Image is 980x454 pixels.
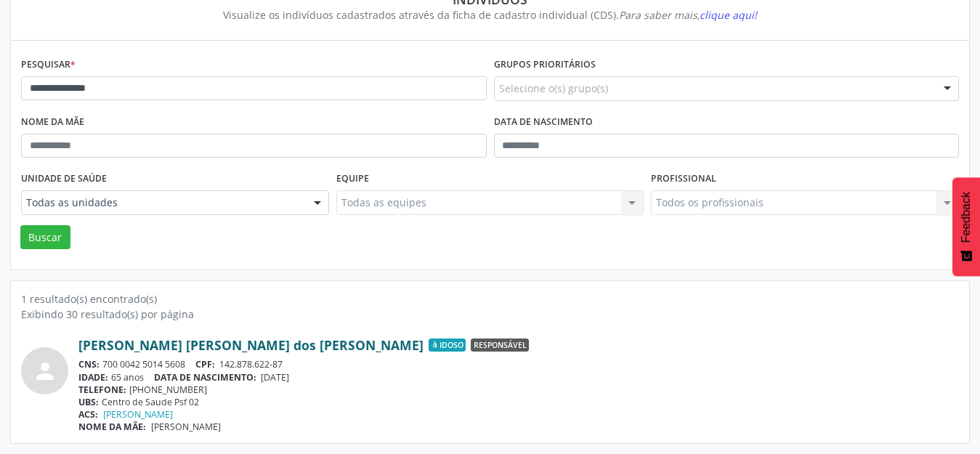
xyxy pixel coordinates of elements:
[78,337,424,353] a: [PERSON_NAME] [PERSON_NAME] dos [PERSON_NAME]
[429,339,466,352] span: Idoso
[78,421,146,433] span: NOME DA MÃE:
[78,396,99,408] span: UBS:
[336,168,369,190] label: Equipe
[78,384,126,396] span: TELEFONE:
[21,307,959,322] div: Exibindo 30 resultado(s) por página
[21,111,84,134] label: Nome da mãe
[103,408,173,421] a: [PERSON_NAME]
[219,358,283,370] span: 142.878.622-87
[21,291,959,307] div: 1 resultado(s) encontrado(s)
[494,54,596,76] label: Grupos prioritários
[32,358,58,384] i: person
[960,192,973,243] span: Feedback
[78,396,959,408] div: Centro de Saude Psf 02
[78,358,100,370] span: CNS:
[195,358,215,370] span: CPF:
[619,8,757,22] i: Para saber mais,
[26,195,299,210] span: Todas as unidades
[952,177,980,276] button: Feedback - Mostrar pesquisa
[78,408,98,421] span: ACS:
[78,371,959,384] div: 65 anos
[261,371,289,384] span: [DATE]
[78,371,108,384] span: IDADE:
[151,421,221,433] span: [PERSON_NAME]
[20,225,70,250] button: Buscar
[700,8,757,22] span: clique aqui!
[154,371,256,384] span: DATA DE NASCIMENTO:
[471,339,529,352] span: Responsável
[78,358,959,370] div: 700 0042 5014 5608
[78,384,959,396] div: [PHONE_NUMBER]
[494,111,593,134] label: Data de nascimento
[21,54,76,76] label: Pesquisar
[651,168,716,190] label: Profissional
[499,81,608,96] span: Selecione o(s) grupo(s)
[21,168,107,190] label: Unidade de saúde
[31,7,949,23] div: Visualize os indivíduos cadastrados através da ficha de cadastro individual (CDS).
